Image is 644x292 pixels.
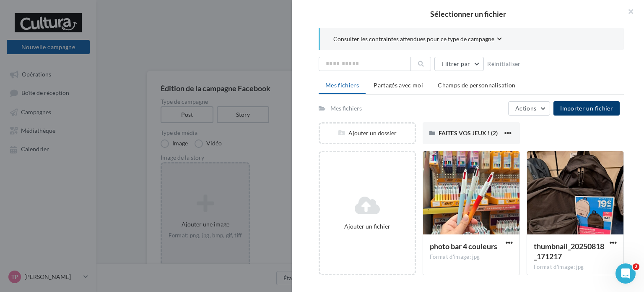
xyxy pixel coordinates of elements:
button: Consulter les contraintes attendues pour ce type de campagne [333,34,502,45]
div: Ajouter un fichier [323,222,411,231]
button: Actions [508,101,550,116]
span: Champs de personnalisation [438,82,515,89]
div: Format d'image: jpg [534,263,617,271]
span: Partagés avec moi [374,82,423,89]
span: thumbnail_20250818_171217 [534,242,604,261]
span: Mes fichiers [325,82,359,89]
span: photo bar 4 couleurs [430,242,497,251]
div: Ajouter un dossier [320,129,415,137]
button: Filtrer par [434,57,484,71]
span: 2 [633,263,639,270]
div: Format d'image: jpg [430,253,513,261]
span: Importer un fichier [560,105,613,112]
div: Mes fichiers [330,104,362,113]
span: Consulter les contraintes attendues pour ce type de campagne [333,35,494,43]
iframe: Intercom live chat [615,263,636,284]
span: Actions [515,105,536,112]
h2: Sélectionner un fichier [305,10,631,18]
span: FAITES VOS JEUX ! (2) [439,129,498,137]
button: Importer un fichier [553,101,620,116]
button: Réinitialiser [484,59,524,69]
